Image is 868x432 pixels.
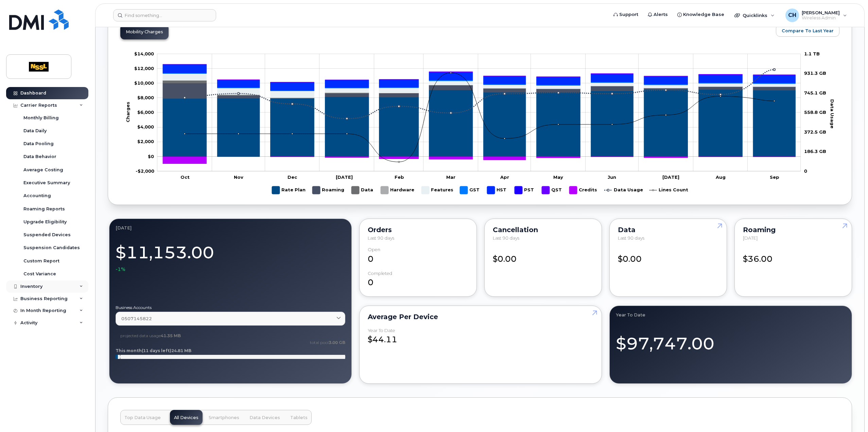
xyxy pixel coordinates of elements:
[134,51,154,56] tspan: $14,000
[249,415,280,420] span: Data Devices
[643,8,673,21] a: Alerts
[381,184,415,197] g: Hardware
[116,266,125,273] span: -1%
[134,66,154,71] g: $0
[804,149,826,154] tspan: 186.3 GB
[368,271,392,276] div: completed
[802,10,840,15] span: [PERSON_NAME]
[329,340,345,345] tspan: 3.00 GB
[683,11,724,18] span: Knowledge Base
[804,109,826,115] tspan: 558.8 GB
[616,312,846,317] div: Year to Date
[804,168,807,174] tspan: 0
[125,102,131,122] tspan: Charges
[120,410,165,425] button: Top Data Usage
[205,410,243,425] button: Smartphones
[121,315,152,322] span: 0507145822
[804,129,826,135] tspan: 372.5 GB
[368,235,394,241] span: Last 90 days
[788,11,796,19] span: CH
[137,109,154,115] g: $0
[336,174,353,180] tspan: [DATE]
[116,225,345,230] div: September 2025
[124,415,161,420] span: Top Data Usage
[715,174,726,180] tspan: Aug
[137,109,154,115] tspan: $6,000
[618,235,644,241] span: Last 90 days
[618,227,718,232] div: Data
[136,168,154,174] g: $0
[180,174,190,180] tspan: Oct
[113,9,216,21] input: Find something...
[288,174,298,180] tspan: Dec
[116,312,345,326] a: 0507145822
[487,184,508,197] g: HST
[542,184,562,197] g: QST
[460,184,480,197] g: GST
[368,227,468,232] div: Orders
[368,247,468,265] div: 0
[673,8,729,21] a: Knowledge Base
[163,80,795,164] g: Credits
[421,184,453,197] g: Features
[554,174,563,180] tspan: May
[148,154,154,159] tspan: $0
[804,70,826,76] tspan: 931.3 GB
[493,227,593,232] div: Cancellation
[654,11,668,18] span: Alerts
[662,174,679,180] tspan: [DATE]
[209,415,239,420] span: Smartphones
[134,51,154,56] g: $0
[234,174,243,180] tspan: Nov
[161,333,181,338] tspan: 41.35 MB
[804,90,826,96] tspan: 745.1 GB
[137,124,154,129] tspan: $4,000
[368,247,380,252] div: Open
[368,271,468,289] div: 0
[743,227,844,232] div: Roaming
[781,8,852,22] div: Chris Haun
[804,51,820,56] tspan: 1.1 TB
[312,184,345,197] g: Roaming
[608,174,616,180] tspan: Jun
[609,8,643,21] a: Support
[619,11,638,18] span: Support
[290,415,308,420] span: Tablets
[286,410,312,425] button: Tablets
[163,83,795,98] g: Roaming
[163,64,795,82] g: QST
[802,15,840,21] span: Wireless Admin
[245,410,284,425] button: Data Devices
[116,306,345,310] label: Business Accounts
[116,239,345,273] div: $11,153.00
[163,74,795,98] g: Features
[120,333,181,338] text: projected data usage
[730,8,779,22] div: Quicklinks
[137,95,154,100] tspan: $8,000
[310,340,345,345] text: total pool
[134,66,154,71] tspan: $12,000
[368,328,593,346] div: $44.11
[171,348,191,353] tspan: 24.81 MB
[500,174,509,180] tspan: Apr
[368,328,395,333] div: Year to Date
[116,348,142,353] tspan: This month
[351,184,374,197] g: Data
[163,90,795,157] g: Rate Plan
[649,184,688,197] g: Lines Count
[830,99,835,128] tspan: Data Usage
[569,184,597,197] g: Credits
[137,139,154,144] g: $0
[134,80,154,86] tspan: $10,000
[515,184,535,197] g: PST
[743,235,758,241] span: [DATE]
[446,174,455,180] tspan: Mar
[272,184,306,197] g: Rate Plan
[743,247,844,265] div: $36.00
[142,348,171,353] tspan: (11 days left)
[782,28,834,34] span: Compare To Last Year
[770,174,780,180] tspan: Sep
[368,314,593,319] div: Average per Device
[134,80,154,86] g: $0
[137,139,154,144] tspan: $2,000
